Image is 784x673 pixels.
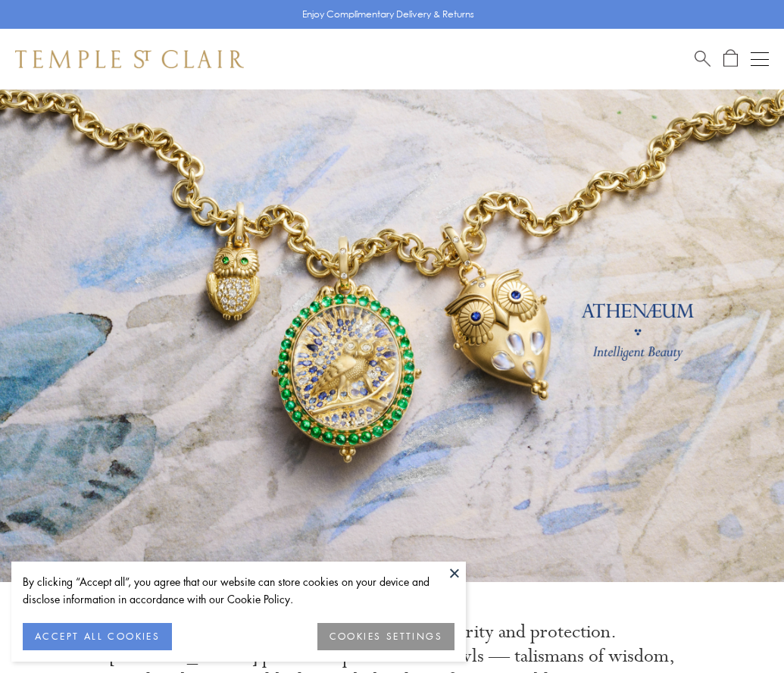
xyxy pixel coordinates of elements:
[751,50,769,68] button: Open navigation
[317,623,454,650] button: COOKIES SETTINGS
[302,7,474,22] p: Enjoy Complimentary Delivery & Returns
[15,50,244,68] img: Temple St. Clair
[23,573,454,608] div: By clicking “Accept all”, you agree that our website can store cookies on your device and disclos...
[695,49,711,68] a: Search
[23,623,172,650] button: ACCEPT ALL COOKIES
[723,49,738,68] a: Open Shopping Bag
